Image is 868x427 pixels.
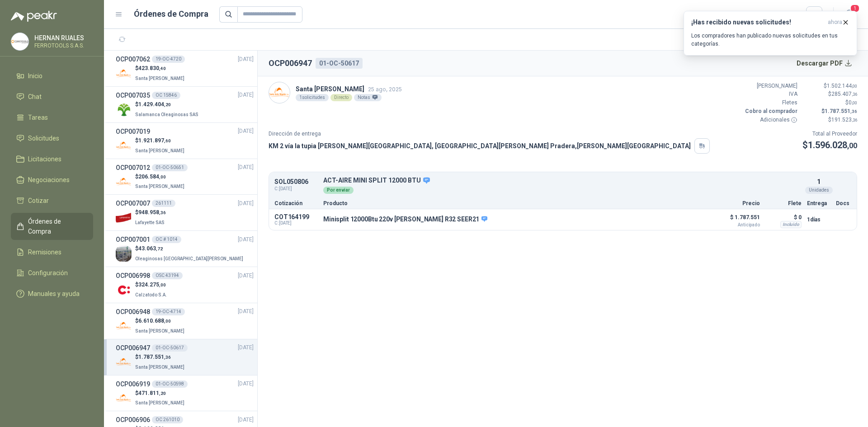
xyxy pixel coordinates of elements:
[836,201,851,206] p: Docs
[135,173,186,181] p: $
[828,19,842,26] span: ahora
[138,209,166,216] span: 948.958
[11,285,93,302] a: Manuales y ayuda
[116,102,132,117] img: Company Logo
[11,67,93,84] a: Inicio
[808,140,857,150] span: 1.596.028
[152,308,185,315] div: 19-OC-4714
[28,216,85,236] span: Órdenes de Compra
[11,150,93,168] a: Licitaciones
[238,91,254,99] span: [DATE]
[807,201,830,206] p: Entrega
[138,282,166,288] span: 324.275
[368,86,402,93] span: 25 ago, 2025
[138,101,171,108] span: 1.429.404
[269,82,290,103] img: Company Logo
[135,317,186,325] p: $
[852,100,857,105] span: ,00
[765,201,802,206] p: Flete
[803,116,857,124] p: $
[116,343,150,353] h3: OCP006947
[803,90,857,99] p: $
[817,177,821,187] p: 1
[152,380,188,388] div: 01-OC-50598
[841,6,857,23] button: 1
[825,108,857,114] span: 1.787.551
[269,141,691,151] p: KM 2 vía la tupia [PERSON_NAME][GEOGRAPHIC_DATA], [GEOGRAPHIC_DATA][PERSON_NAME] Pradera , [PERSO...
[238,199,254,208] span: [DATE]
[28,133,59,143] span: Solicitudes
[159,210,166,215] span: ,36
[11,11,57,22] img: Logo peakr
[28,247,61,257] span: Remisiones
[28,71,42,81] span: Inicio
[116,390,132,406] img: Company Logo
[135,353,186,361] p: $
[780,221,802,228] div: Incluido
[11,213,93,240] a: Órdenes de Compra
[11,192,93,209] a: Cotizar
[28,113,48,122] span: Tareas
[116,307,254,335] a: OCP00694819-OC-4714[DATE] Company Logo$6.610.688,00Santa [PERSON_NAME]
[11,171,93,188] a: Negociaciones
[802,138,857,152] p: $
[152,92,180,99] div: OC 15846
[852,84,857,89] span: ,00
[743,82,797,90] p: [PERSON_NAME]
[28,154,61,164] span: Licitaciones
[135,64,186,73] p: $
[138,354,171,360] span: 1.787.551
[715,201,760,206] p: Precio
[827,83,857,89] span: 1.502.144
[135,136,186,145] p: $
[152,344,188,352] div: 01-OC-50617
[323,177,802,185] p: ACT-AIRE MINI SPLIT 12000 BTU
[135,400,184,405] span: Santa [PERSON_NAME]
[116,354,132,370] img: Company Logo
[135,244,245,253] p: $
[296,94,329,101] div: 1 solicitudes
[238,307,254,316] span: [DATE]
[238,235,254,244] span: [DATE]
[34,35,91,41] p: HERNAN RUALES
[135,281,169,289] p: $
[852,117,857,122] span: ,36
[164,102,171,107] span: ,20
[691,19,824,26] h3: ¡Has recibido nuevas solicitudes!
[135,365,184,370] span: Santa [PERSON_NAME]
[135,76,184,81] span: Santa [PERSON_NAME]
[138,318,171,324] span: 6.610.688
[831,91,857,97] span: 285.407
[116,54,254,83] a: OCP00706219-OC-4720[DATE] Company Logo$423.830,40Santa [PERSON_NAME]
[164,138,171,143] span: ,60
[152,272,183,279] div: OSC 43194
[238,163,254,172] span: [DATE]
[152,236,181,243] div: OC # 1014
[135,328,184,333] span: Santa [PERSON_NAME]
[850,4,860,13] span: 1
[850,109,857,114] span: ,36
[135,256,243,261] span: Oleaginosas [GEOGRAPHIC_DATA][PERSON_NAME]
[715,212,760,227] p: $ 1.787.551
[116,198,254,227] a: OCP007007261111[DATE] Company Logo$948.958,36Lafayette SAS
[269,57,312,70] h2: OCP006947
[138,174,166,180] span: 206.584
[116,90,150,100] h3: OCP007035
[116,174,132,189] img: Company Logo
[138,65,166,71] span: 423.830
[134,8,208,20] h1: Órdenes de Compra
[28,92,42,102] span: Chat
[28,268,68,278] span: Configuración
[274,221,318,226] span: C: [DATE]
[116,163,150,173] h3: OCP007012
[743,99,797,107] p: Fletes
[28,289,80,299] span: Manuales y ayuda
[159,174,166,179] span: ,00
[116,282,132,298] img: Company Logo
[159,282,166,287] span: ,00
[852,92,857,97] span: ,36
[116,415,150,425] h3: OCP006906
[743,116,797,124] p: Adicionales
[28,196,49,206] span: Cotizar
[135,148,184,153] span: Santa [PERSON_NAME]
